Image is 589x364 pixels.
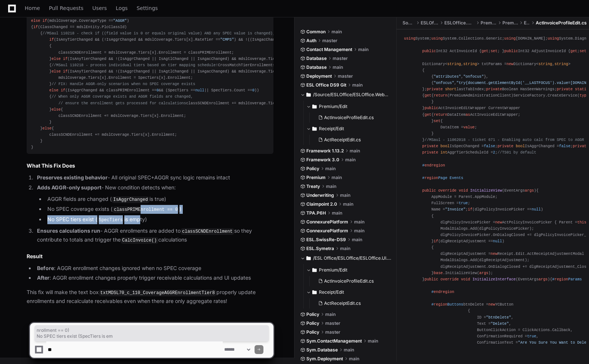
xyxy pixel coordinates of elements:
span: Policy [306,166,319,172]
span: void [459,188,468,193]
span: null [195,88,205,92]
button: ActReceiptEdit.cs [315,135,387,145]
span: //MSaul 110218 - check if ((field value is 0 or equals original value) AND any SPEC value is chan... [43,31,410,36]
span: // ensure the enrollment gets processed for calculations [58,101,186,105]
span: ActReceiptEdit.cs [324,137,361,143]
span: public [424,106,438,111]
span: "onfocus" [463,74,484,79]
span: master [338,73,353,79]
span: main [326,183,336,189]
span: "AGGR" [113,18,127,23]
span: Receipt/Edit [319,126,344,132]
span: # Buttons [431,303,463,307]
span: main [331,175,342,181]
span: override [438,188,456,193]
button: /ESL Office/ESLOffice/ESLOffice.UI.v1_0/PremiumAdministration [300,252,391,264]
span: else [51,69,61,74]
span: "onfocus" [434,81,454,85]
span: Premium [502,20,518,26]
span: string [463,62,477,66]
span: Users [92,6,107,10]
span: // When only AGGR coverage exists and AGGR fields are changed, [51,94,193,99]
span: Common [306,29,326,35]
span: main [345,157,356,163]
span: else [43,126,52,131]
span: value [463,125,475,129]
span: Settings [137,6,158,10]
span: int [441,151,447,155]
span: main [350,148,360,154]
span: 0 [252,88,255,92]
span: true [459,201,468,206]
span: new [495,220,502,225]
span: Database [306,55,327,61]
svg: Directory [312,102,317,111]
button: /Source/ESLOffice/ESLOffice.WebUI/Premium [300,89,391,101]
span: using [504,36,516,41]
span: ActInvoiceProfileEdit.cs [324,115,374,121]
span: new [488,303,495,307]
span: public [422,188,436,193]
span: get [424,94,431,98]
span: if [43,18,47,23]
h2: Result [27,253,273,260]
li: No SPEC tiers exist ( is empty) [45,215,273,224]
span: private [427,87,443,91]
span: Source [403,20,415,26]
span: else [49,88,58,92]
span: Home [25,6,40,10]
span: string [447,62,461,66]
span: if [468,208,472,212]
li: AGGR fields are changed ( is true) [45,195,273,204]
span: /Source/ESLOffice/ESLOffice.WebUI/Premium [313,92,391,98]
span: region [434,303,447,307]
span: public [422,49,436,54]
span: ActReceiptEdit.cs [324,300,361,306]
span: args [479,271,488,275]
span: ESLOffice [421,20,438,26]
span: set [434,119,440,123]
span: Receipt/Edit [319,289,344,295]
span: main [333,64,343,70]
span: Claimpoint 2.0 [306,201,337,207]
span: # Params [552,277,582,282]
span: main [343,201,353,207]
li: - All original SPEC+AGGR sync logic remains intact [35,173,273,182]
span: get [424,112,431,117]
li: No SPEC coverage exists ( ) [45,205,273,214]
span: if [61,88,65,92]
span: else [51,57,61,61]
span: ActInvoiceProfileEdit.cs [536,20,587,26]
span: false [484,144,495,149]
strong: After [37,274,50,281]
span: ESL Office DS9 Git [306,82,346,88]
span: else [51,107,61,112]
span: 2 [493,151,495,155]
span: "attributes" [434,74,461,79]
span: else [31,18,40,23]
svg: Directory [312,288,317,297]
span: ( ) [422,188,536,193]
span: public [424,277,438,282]
span: Treaty [306,183,320,189]
span: false [559,144,571,149]
span: private [486,87,502,91]
span: override [441,277,459,282]
span: this [577,220,586,225]
span: ConnexurePlatform [306,228,348,234]
button: ActReceiptEdit.cs [315,298,387,309]
svg: Directory [312,124,317,133]
span: ( ) [424,277,550,282]
span: if [434,239,438,243]
button: Premium/Edit [306,101,391,112]
span: bool [441,144,450,149]
span: Deployment [306,73,332,79]
span: TPA.P6H [306,210,326,216]
button: Premium/Edit [306,264,391,276]
span: InitializeView [470,188,502,193]
span: main [340,192,350,198]
span: EventArgs [504,188,534,193]
span: get [571,49,577,54]
span: EventArgs [518,277,548,282]
strong: Ensures calculations run [37,227,100,234]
